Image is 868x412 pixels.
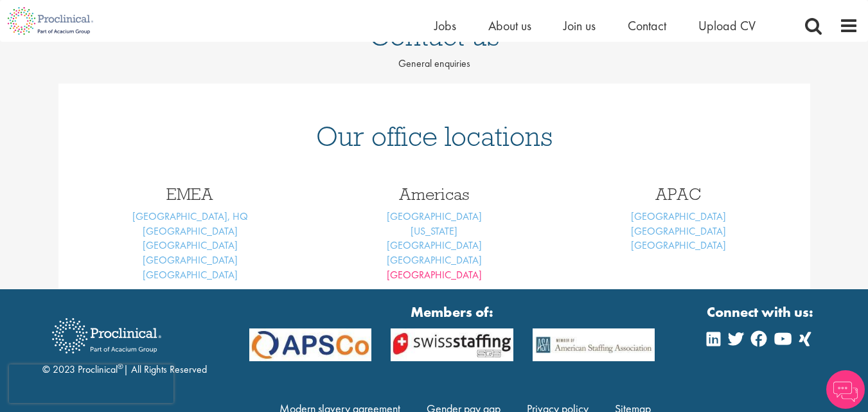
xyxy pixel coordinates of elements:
[387,210,482,223] a: [GEOGRAPHIC_DATA]
[78,186,303,202] h3: EMEA
[42,309,207,377] div: © 2023 Proclinical | All Rights Reserved
[523,328,664,361] img: APSCo
[628,17,666,34] a: Contact
[563,17,596,34] a: Join us
[826,370,865,409] img: Chatbot
[434,17,456,34] a: Jobs
[143,253,238,267] a: [GEOGRAPHIC_DATA]
[143,268,238,282] a: [GEOGRAPHIC_DATA]
[42,309,171,363] img: Proclinical Recruitment
[118,361,123,372] sup: ®
[631,224,726,238] a: [GEOGRAPHIC_DATA]
[143,224,238,238] a: [GEOGRAPHIC_DATA]
[707,302,816,322] strong: Connect with us:
[132,210,248,223] a: [GEOGRAPHIC_DATA], HQ
[387,253,482,267] a: [GEOGRAPHIC_DATA]
[631,238,726,252] a: [GEOGRAPHIC_DATA]
[78,122,791,150] h1: Our office locations
[322,186,547,202] h3: Americas
[566,186,791,202] h3: APAC
[387,238,482,252] a: [GEOGRAPHIC_DATA]
[631,210,726,223] a: [GEOGRAPHIC_DATA]
[411,224,457,238] a: [US_STATE]
[381,328,522,361] img: APSCo
[698,17,756,34] a: Upload CV
[249,302,655,322] strong: Members of:
[9,364,173,403] iframe: reCAPTCHA
[240,328,381,361] img: APSCo
[387,268,482,282] a: [GEOGRAPHIC_DATA]
[488,17,531,34] a: About us
[143,238,238,252] a: [GEOGRAPHIC_DATA]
